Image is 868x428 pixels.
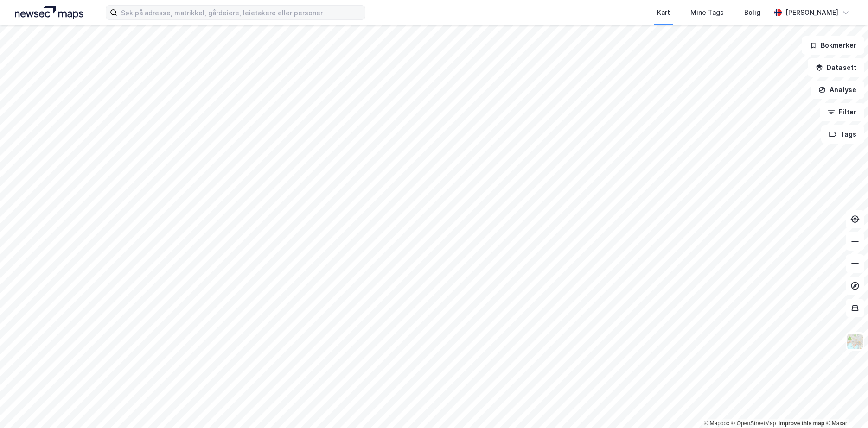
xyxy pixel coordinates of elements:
div: Bolig [744,7,760,18]
div: Kontrollprogram for chat [822,384,868,428]
iframe: Chat Widget [822,384,868,428]
img: logo.a4113a55bc3d86da70a041830d287a7e.svg [15,6,83,19]
div: Kart [657,7,670,18]
input: Søk på adresse, matrikkel, gårdeiere, leietakere eller personer [117,6,365,19]
div: [PERSON_NAME] [785,7,838,18]
div: Mine Tags [690,7,724,18]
